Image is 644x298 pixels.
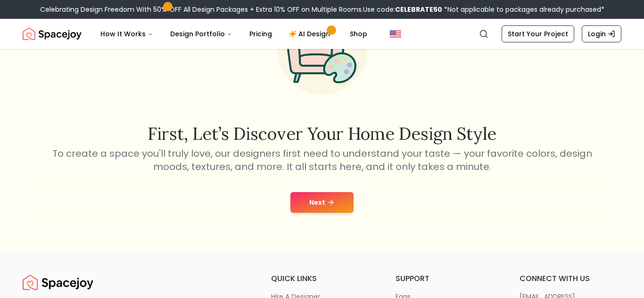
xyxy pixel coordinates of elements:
h6: quick links [271,273,373,284]
img: Spacejoy Logo [23,273,93,292]
a: Login [582,25,621,42]
button: Next [290,192,354,213]
h6: support [396,273,497,284]
img: Spacejoy Logo [23,24,82,43]
button: Design Portfolio [163,24,240,43]
nav: Global [23,19,621,49]
a: Shop [342,24,375,43]
a: Start Your Project [502,25,574,42]
h2: First, let’s discover your home design style [50,124,594,143]
b: CELEBRATE50 [395,5,442,14]
a: Pricing [242,24,280,43]
button: How It Works [93,24,161,43]
div: Celebrating Design Freedom With 50% OFF All Design Packages + Extra 10% OFF on Multiple Rooms. [40,5,604,14]
a: Spacejoy [23,273,93,292]
img: United States [390,28,401,40]
a: Spacejoy [23,24,82,43]
span: Use code: [363,5,442,14]
a: AI Design [281,24,340,43]
nav: Main [93,24,375,43]
h6: connect with us [520,273,621,284]
p: To create a space you'll truly love, our designers first need to understand your taste — your fav... [50,147,594,173]
span: *Not applicable to packages already purchased* [442,5,604,14]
